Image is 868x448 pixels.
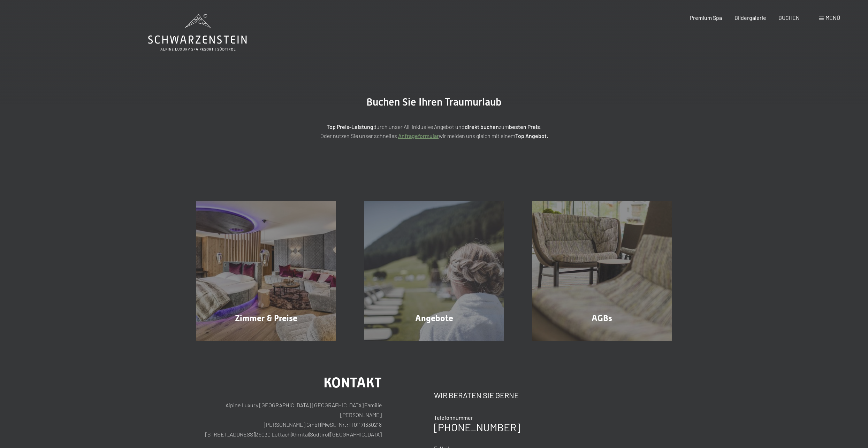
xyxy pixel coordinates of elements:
[398,132,439,139] a: Anfrageformular
[825,14,840,21] span: Menü
[196,400,382,439] p: Alpine Luxury [GEOGRAPHIC_DATA] [GEOGRAPHIC_DATA] Familie [PERSON_NAME] [PERSON_NAME] GmbH MwSt.-...
[778,14,800,21] a: BUCHEN
[364,402,364,408] span: |
[327,123,373,130] strong: Top Preis-Leistung
[291,431,291,438] span: |
[518,201,686,341] a: Buchung AGBs
[690,14,722,21] a: Premium Spa
[182,201,350,341] a: Buchung Zimmer & Preise
[734,14,766,21] a: Bildergalerie
[260,122,608,140] p: durch unser All-inklusive Angebot und zum ! Oder nutzen Sie unser schnelles wir melden uns gleich...
[434,414,473,421] span: Telefonnummer
[592,313,612,323] span: AGBs
[415,313,453,323] span: Angebote
[323,374,382,391] span: Kontakt
[321,421,322,428] span: |
[366,96,502,108] span: Buchen Sie Ihren Traumurlaub
[235,313,297,323] span: Zimmer & Preise
[465,123,499,130] strong: direkt buchen
[515,132,548,139] strong: Top Angebot.
[434,421,520,433] a: [PHONE_NUMBER]
[329,431,330,438] span: |
[434,391,519,400] span: Wir beraten Sie gerne
[509,123,540,130] strong: besten Preis
[255,431,256,438] span: |
[350,201,518,341] a: Buchung Angebote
